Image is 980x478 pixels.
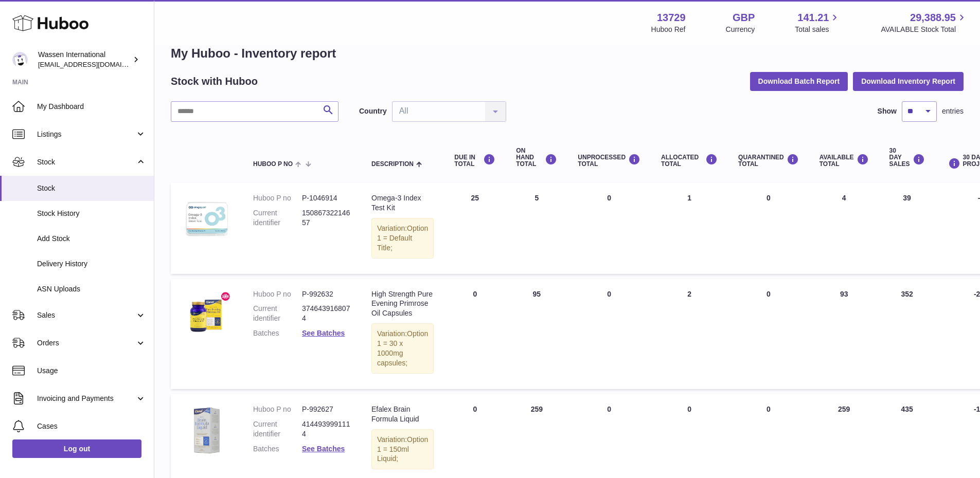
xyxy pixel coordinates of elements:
[371,193,434,213] div: Omega-3 Index Test Kit
[853,72,964,90] button: Download Inventory Report
[371,289,434,319] div: High Strength Pure Evening Primrose Oil Capsules
[302,304,351,323] dd: 3746439168074
[253,161,293,168] span: Huboo P no
[377,329,428,367] span: Option 1 = 30 x 1000mg capsules;
[302,419,351,439] dd: 4144939991114
[809,279,879,389] td: 93
[767,290,771,298] span: 0
[302,405,351,414] dd: P-992627
[733,11,755,25] strong: GBP
[795,25,841,34] span: Total sales
[881,11,968,34] a: 29,388.95 AVAILABLE Stock Total
[371,218,434,259] div: Variation:
[371,429,434,470] div: Variation:
[302,329,345,337] a: See Batches
[651,279,728,389] td: 2
[910,11,956,25] span: 29,388.95
[651,25,686,34] div: Huboo Ref
[767,405,771,413] span: 0
[253,444,302,454] dt: Batches
[12,439,141,458] a: Log out
[253,208,302,228] dt: Current identifier
[889,148,925,168] div: 30 DAY SALES
[567,279,651,389] td: 0
[171,45,964,62] h1: My Huboo - Inventory report
[37,366,146,376] span: Usage
[371,323,434,374] div: Variation:
[253,193,302,203] dt: Huboo P no
[454,154,495,168] div: DUE IN TOTAL
[12,52,28,67] img: internationalsupplychain@wassen.com
[253,304,302,323] dt: Current identifier
[516,148,557,168] div: ON HAND Total
[506,183,567,273] td: 5
[578,154,640,168] div: UNPROCESSED Total
[878,106,897,116] label: Show
[661,154,718,168] div: ALLOCATED Total
[38,50,131,69] div: Wassen International
[181,289,233,341] img: product image
[37,421,146,431] span: Cases
[942,106,964,116] span: entries
[253,419,302,439] dt: Current identifier
[657,11,686,25] strong: 13729
[37,209,146,218] span: Stock History
[651,183,728,273] td: 1
[302,445,345,453] a: See Batches
[253,405,302,414] dt: Huboo P no
[377,435,428,463] span: Option 1 = 150ml Liquid;
[359,106,387,116] label: Country
[302,289,351,299] dd: P-992632
[879,183,935,273] td: 39
[371,161,414,168] span: Description
[302,208,351,228] dd: 15086732214657
[879,279,935,389] td: 352
[795,11,841,34] a: 141.21 Total sales
[38,60,151,68] span: [EMAIL_ADDRESS][DOMAIN_NAME]
[37,157,135,167] span: Stock
[37,310,135,320] span: Sales
[181,405,233,456] img: product image
[37,259,146,269] span: Delivery History
[750,72,848,90] button: Download Batch Report
[181,193,233,245] img: product image
[37,102,146,112] span: My Dashboard
[444,279,506,389] td: 0
[37,183,146,193] span: Stock
[37,130,135,139] span: Listings
[567,183,651,273] td: 0
[726,25,755,34] div: Currency
[37,234,146,244] span: Add Stock
[37,284,146,294] span: ASN Uploads
[767,194,771,202] span: 0
[738,154,799,168] div: QUARANTINED Total
[253,289,302,299] dt: Huboo P no
[819,154,869,168] div: AVAILABLE Total
[377,224,428,252] span: Option 1 = Default Title;
[253,328,302,338] dt: Batches
[37,394,135,403] span: Invoicing and Payments
[506,279,567,389] td: 95
[797,11,829,25] span: 141.21
[881,25,968,34] span: AVAILABLE Stock Total
[444,183,506,273] td: 25
[371,405,434,424] div: Efalex Brain Formula Liquid
[37,338,135,348] span: Orders
[302,193,351,203] dd: P-1046914
[171,75,258,88] h2: Stock with Huboo
[809,183,879,273] td: 4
